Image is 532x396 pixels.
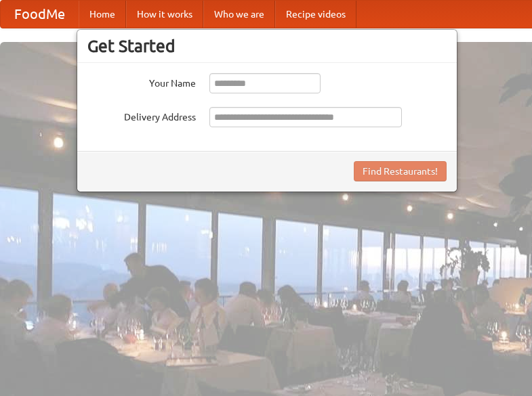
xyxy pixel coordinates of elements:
[203,1,275,28] a: Who we are
[79,1,126,28] a: Home
[275,1,356,28] a: Recipe videos
[126,1,203,28] a: How it works
[1,1,79,28] a: FoodMe
[354,161,447,181] button: Find Restaurants!
[87,73,196,90] label: Your Name
[87,36,447,56] h3: Get Started
[87,107,196,124] label: Delivery Address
